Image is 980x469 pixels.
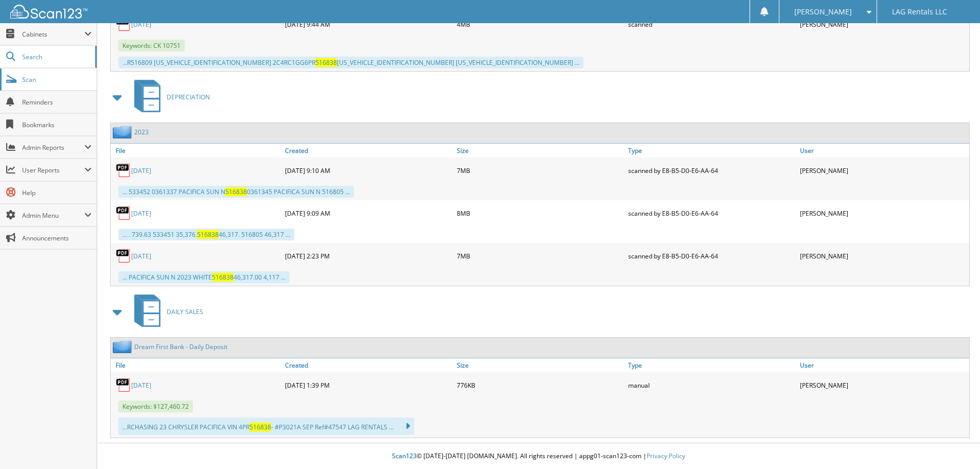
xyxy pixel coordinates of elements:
[116,205,131,221] img: PDF.png
[22,166,84,175] span: User Reports
[797,375,969,395] div: [PERSON_NAME]
[22,30,84,39] span: Cabinets
[116,16,131,32] img: PDF.png
[113,340,134,353] img: folder2.png
[22,98,92,107] span: Reminders
[197,230,219,239] span: 516838
[282,144,454,158] a: Created
[131,209,151,218] a: [DATE]
[282,14,454,34] div: [DATE] 9:44 AM
[626,160,797,181] div: scanned by E8-B5-D0-E6-AA-64
[626,14,797,34] div: scanned
[118,229,294,240] div: ... . 739.63 533451 35,376. 46,317. 516805 46,317 ...
[131,381,151,390] a: [DATE]
[131,166,151,175] a: [DATE]
[626,246,797,266] div: scanned by E8-B5-D0-E6-AA-64
[10,5,87,19] img: scan123-logo-white.svg
[892,9,947,15] span: LAG Rentals LLC
[250,423,271,431] span: 516838
[454,358,626,372] a: Size
[797,144,969,158] a: User
[116,163,131,178] img: PDF.png
[22,120,92,129] span: Bookmarks
[392,451,417,460] span: Scan123
[131,20,151,29] a: [DATE]
[128,291,203,332] a: DAILY SALES
[797,203,969,223] div: [PERSON_NAME]
[134,128,149,136] a: 2023
[797,14,969,34] div: [PERSON_NAME]
[454,14,626,34] div: 4MB
[22,188,92,197] span: Help
[22,143,84,152] span: Admin Reports
[454,203,626,223] div: 8MB
[116,377,131,393] img: PDF.png
[797,358,969,372] a: User
[134,342,227,351] a: Dream First Bank - Daily Deposit
[111,358,282,372] a: File
[22,75,92,84] span: Scan
[116,248,131,264] img: PDF.png
[454,160,626,181] div: 7MB
[929,420,980,469] iframe: Chat Widget
[282,375,454,395] div: [DATE] 1:39 PM
[128,77,210,117] a: DEPRECIATION
[22,234,92,242] span: Announcements
[794,9,852,15] span: [PERSON_NAME]
[315,58,337,67] span: 516838
[282,160,454,181] div: [DATE] 9:10 AM
[118,271,290,283] div: ... PACIFICA SUN N 2023 WHITE 46,317.00 4,117 ...
[111,144,282,158] a: File
[118,401,193,412] span: Keywords: $127,460.72
[167,93,210,101] span: DEPRECIATION
[22,53,90,61] span: Search
[118,57,583,68] div: ...R516809 [US_VEHICLE_IDENTIFICATION_NUMBER] 2C4RC1GG6PR [US_VEHICLE_IDENTIFICATION_NUMBER] [US_...
[626,358,797,372] a: Type
[626,375,797,395] div: manual
[225,187,247,196] span: 516838
[626,144,797,158] a: Type
[212,273,234,282] span: 516838
[454,144,626,158] a: Size
[454,375,626,395] div: 776KB
[797,160,969,181] div: [PERSON_NAME]
[167,307,203,316] span: DAILY SALES
[647,451,685,460] a: Privacy Policy
[118,186,354,198] div: ... 533452 0361337 PACIFICA SUN N 0361345 PACIFICA SUN N 516805 ...
[118,418,414,435] div: ...RCHASING 23 CHRYSLER PACIFICA VIN 4PR - #P3021A SEP Ref#47547 LAG RENTALS ...
[797,246,969,266] div: [PERSON_NAME]
[454,246,626,266] div: 7MB
[118,40,185,51] span: Keywords: CK 10751
[282,246,454,266] div: [DATE] 2:23 PM
[282,203,454,223] div: [DATE] 9:09 AM
[131,252,151,260] a: [DATE]
[282,358,454,372] a: Created
[113,126,134,138] img: folder2.png
[97,444,980,469] div: © [DATE]-[DATE] [DOMAIN_NAME]. All rights reserved | appg01-scan123-com |
[22,211,84,220] span: Admin Menu
[626,203,797,223] div: scanned by E8-B5-D0-E6-AA-64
